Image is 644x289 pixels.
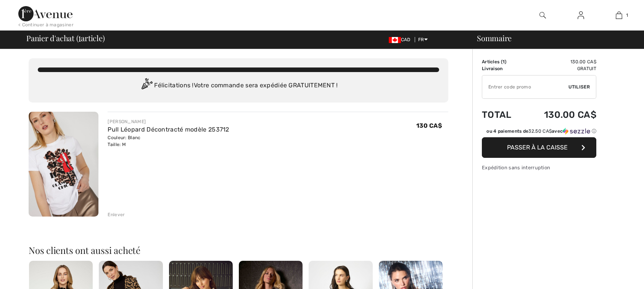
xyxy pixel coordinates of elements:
img: Pull Léopard Décontracté modèle 253712 [29,112,98,217]
span: 1 [502,59,505,64]
span: CAD [389,37,414,42]
img: 1ère Avenue [18,6,72,21]
img: recherche [539,11,546,20]
img: Canadian Dollar [389,37,401,43]
img: Sezzle [563,128,590,135]
a: 1 [600,11,638,20]
a: Se connecter [572,11,590,20]
button: Passer à la caisse [482,137,596,158]
div: ou 4 paiements de avec [486,128,596,135]
img: Mes infos [578,11,584,20]
div: Enlever [108,211,125,218]
td: Livraison [482,65,523,72]
td: Articles ( ) [482,58,523,65]
td: 130.00 CA$ [523,58,596,65]
td: Gratuit [523,65,596,72]
span: 1 [78,32,81,42]
span: FR [418,37,428,42]
span: Panier d'achat ( article) [26,34,105,42]
div: Sommaire [468,34,639,42]
td: 130.00 CA$ [523,102,596,128]
div: ou 4 paiements de32.50 CA$avecSezzle Cliquez pour en savoir plus sur Sezzle [482,128,596,137]
img: Congratulation2.svg [139,78,154,93]
input: Code promo [482,75,568,98]
div: Couleur: Blanc Taille: M [108,134,229,148]
div: Félicitations ! Votre commande sera expédiée GRATUITEMENT ! [38,78,439,93]
span: Utiliser [568,83,590,90]
div: Expédition sans interruption [482,164,596,171]
img: Mon panier [616,11,622,20]
span: 32.50 CA$ [528,128,552,134]
a: Pull Léopard Décontracté modèle 253712 [108,126,229,133]
span: 130 CA$ [416,122,442,129]
h2: Nos clients ont aussi acheté [29,246,448,255]
span: 1 [626,12,628,19]
td: Total [482,102,523,128]
div: [PERSON_NAME] [108,118,229,125]
div: < Continuer à magasiner [18,21,74,28]
span: Passer à la caisse [507,144,568,151]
